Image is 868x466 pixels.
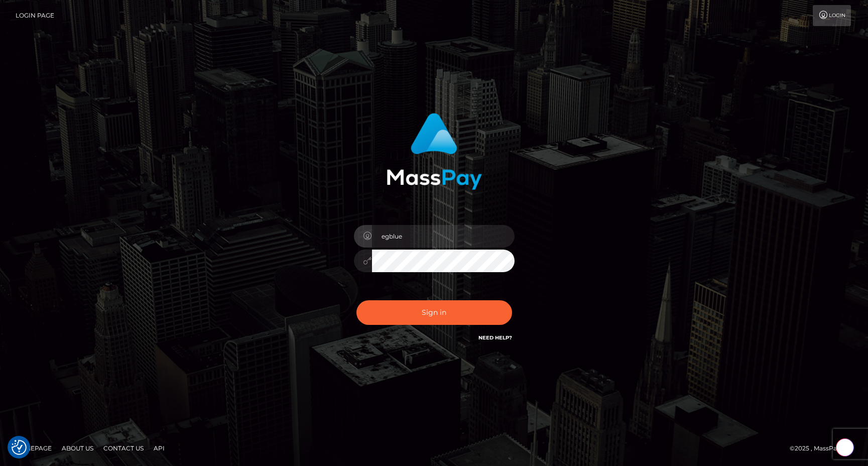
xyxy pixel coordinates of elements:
a: Login Page [16,5,54,26]
a: Login [813,5,851,26]
button: Sign in [356,300,512,325]
a: About Us [58,440,97,456]
a: Contact Us [99,440,148,456]
a: Homepage [11,440,56,456]
button: Consent Preferences [12,440,27,455]
div: © 2025 , MassPay Inc. [790,443,860,454]
img: MassPay Login [387,113,482,190]
a: API [150,440,169,456]
input: Username... [372,225,515,248]
a: Need Help? [478,334,512,341]
img: Revisit consent button [12,440,27,455]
